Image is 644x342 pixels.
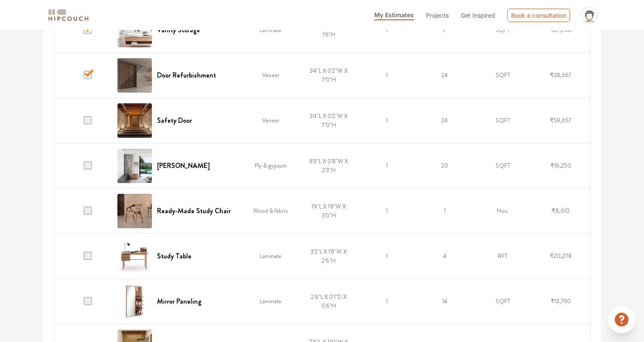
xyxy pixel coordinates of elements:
td: 1 [416,188,474,233]
span: My Estimates [374,11,414,19]
img: Safety Door [117,103,152,138]
td: 1 [358,188,416,233]
h6: Study Table [157,252,191,260]
td: 14 [416,279,474,324]
td: 1 [358,143,416,188]
td: SQFT [474,98,532,143]
td: 24 [416,53,474,98]
td: Laminate [242,279,300,324]
td: 4 [416,233,474,279]
h6: Ready-Made Study Chair [157,207,231,215]
span: ₹38,667 [550,71,572,79]
span: ₹8,610 [552,206,570,215]
span: ₹20,278 [550,252,572,260]
td: RFT [474,233,532,279]
td: 1 [358,279,416,324]
td: 8'9"L X 0'8"W X 2'3"H [300,143,358,188]
td: 3'4"L X 0'2"W X 7'0"H [300,98,358,143]
img: Door Refurbishment [117,58,152,93]
td: SQFT [474,143,532,188]
td: SQFT [474,279,532,324]
td: Nos. [474,188,532,233]
td: 3'2"L X 1'8"W X 2'6"H [300,233,358,279]
td: Veneer [242,98,300,143]
span: ₹16,250 [550,161,571,170]
span: ₹13,790 [551,297,571,305]
td: 3'4"L X 0'2"W X 7'0"H [300,53,358,98]
td: Ply & gypsum [242,143,300,188]
h6: Vanity Storage [157,26,200,34]
div: Book a consultation [507,9,570,22]
img: Study Table [117,239,152,274]
td: Laminate [242,233,300,279]
td: 1 [358,233,416,279]
img: logo-horizontal.svg [47,8,90,23]
td: SQFT [474,53,532,98]
span: ₹59,657 [550,116,572,124]
span: Get Inspired [461,12,495,19]
td: 2'6"L X 0'1"D X 5'6"H [300,279,358,324]
td: 1'9"L X 1'9"W X 3'0"H [300,188,358,233]
h6: [PERSON_NAME] [157,162,210,170]
img: Ready-Made Study Chair [117,194,152,228]
h6: Door Refurbishment [157,71,216,79]
h6: Safety Door [157,116,192,124]
td: 1 [358,98,416,143]
img: Curtain Pelmet [117,149,152,183]
span: Projects [426,12,449,19]
h6: Mirror Paneling [157,297,201,305]
td: 1 [358,53,416,98]
td: Veneer [242,53,300,98]
td: Wood & fabric [242,188,300,233]
span: logo-horizontal.svg [47,6,90,25]
td: 24 [416,98,474,143]
img: Mirror Paneling [117,284,152,319]
td: 20 [416,143,474,188]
